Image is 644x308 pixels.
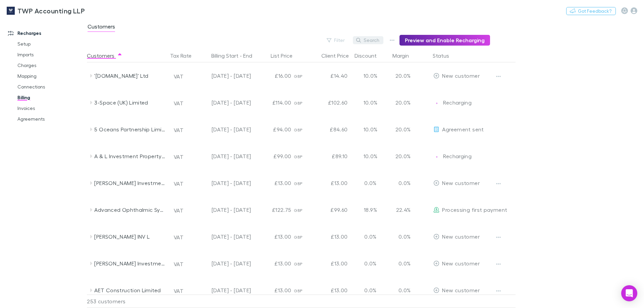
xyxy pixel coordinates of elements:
[443,99,472,106] span: Recharging
[254,250,294,277] div: £13.00
[87,116,519,143] div: 5 Oceans Partnership LimitedVAT[DATE] - [DATE]£94.00GBP£84.6010.0%20.0%EditAgreement sent
[94,250,165,277] div: [PERSON_NAME] Investments Portfolio Limited
[196,223,251,250] div: [DATE] - [DATE]
[11,39,91,49] a: Setup
[94,116,165,143] div: 5 Oceans Partnership Limited
[353,36,383,44] button: Search
[350,250,390,277] div: 0.0%
[393,259,411,267] p: 0.0%
[393,233,411,241] p: 0.0%
[254,170,294,196] div: £13.00
[350,277,390,304] div: 0.0%
[211,49,260,62] button: Billing Start - End
[171,205,186,216] button: VAT
[350,223,390,250] div: 0.0%
[310,170,350,196] div: £13.00
[87,250,519,277] div: [PERSON_NAME] Investments Portfolio LimitedVAT[DATE] - [DATE]£13.00GBP£13.000.0%0.0%EditNew customer
[310,89,350,116] div: £102.60
[294,288,302,293] span: GBP
[442,233,479,240] span: New customer
[196,170,251,196] div: [DATE] - [DATE]
[433,100,440,107] img: Recharging
[392,49,417,62] button: Margin
[171,71,186,82] button: VAT
[196,196,251,223] div: [DATE] - [DATE]
[393,99,411,107] p: 20.0%
[566,7,616,15] button: Got Feedback?
[350,89,390,116] div: 10.0%
[87,295,167,308] div: 253 customers
[442,260,479,266] span: New customer
[7,7,15,15] img: TWP Accounting LLP's Logo
[171,178,186,189] button: VAT
[323,36,349,44] button: Filter
[196,250,251,277] div: [DATE] - [DATE]
[17,7,85,15] h3: TWP Accounting LLP
[355,49,385,62] button: Discount
[442,72,479,79] span: New customer
[94,62,165,89] div: '[DOMAIN_NAME]' Ltd
[310,196,350,223] div: £99.60
[171,259,186,269] button: VAT
[310,116,350,143] div: £84.60
[393,152,411,160] p: 20.0%
[443,153,472,159] span: Recharging
[87,223,519,250] div: [PERSON_NAME] INV LVAT[DATE] - [DATE]£13.00GBP£13.000.0%0.0%EditNew customer
[254,277,294,304] div: £13.00
[321,49,357,62] button: Client Price
[294,235,302,240] span: GBP
[310,250,350,277] div: £13.00
[87,89,519,116] div: 3-Space (UK) LimitedVAT[DATE] - [DATE]£114.00GBP£102.6010.0%20.0%EditRechargingRecharging
[11,81,91,92] a: Connections
[399,35,490,46] button: Preview and Enable Recharging
[254,196,294,223] div: £122.75
[294,261,302,266] span: GBP
[310,223,350,250] div: £13.00
[170,49,200,62] div: Tax Rate
[87,49,122,62] button: Customers
[294,208,302,213] span: GBP
[442,126,484,132] span: Agreement sent
[171,151,186,162] button: VAT
[88,23,115,32] span: Customers
[171,98,186,109] button: VAT
[350,62,390,89] div: 10.0%
[196,62,251,89] div: [DATE] - [DATE]
[171,125,186,135] button: VAT
[254,62,294,89] div: £16.00
[294,74,302,79] span: GBP
[393,286,411,294] p: 0.0%
[442,180,479,186] span: New customer
[196,116,251,143] div: [DATE] - [DATE]
[87,277,519,304] div: AET Construction LimitedVAT[DATE] - [DATE]£13.00GBP£13.000.0%0.0%EditNew customer
[3,3,89,19] a: TWP Accounting LLP
[87,62,519,89] div: '[DOMAIN_NAME]' LtdVAT[DATE] - [DATE]£16.00GBP£14.4010.0%20.0%EditNew customer
[393,206,411,214] p: 22.4%
[350,170,390,196] div: 0.0%
[94,277,165,304] div: AET Construction Limited
[254,143,294,170] div: £99.00
[94,196,165,223] div: Advanced Ophthalmic Systems Ltd
[433,49,457,62] button: Status
[171,286,186,296] button: VAT
[254,223,294,250] div: £13.00
[11,60,91,71] a: Charges
[87,170,519,196] div: [PERSON_NAME] Investments LimitedVAT[DATE] - [DATE]£13.00GBP£13.000.0%0.0%EditNew customer
[94,143,165,170] div: A & L Investment Property Limited
[11,103,91,114] a: Invoices
[94,223,165,250] div: [PERSON_NAME] INV L
[350,196,390,223] div: 18.9%
[621,285,637,301] div: Open Intercom Messenger
[87,143,519,170] div: A & L Investment Property LimitedVAT[DATE] - [DATE]£99.00GBP£89.1010.0%20.0%EditRechargingRecharging
[442,287,479,293] span: New customer
[310,143,350,170] div: £89.10
[196,89,251,116] div: [DATE] - [DATE]
[11,92,91,103] a: Billing
[196,143,251,170] div: [DATE] - [DATE]
[294,101,302,106] span: GBP
[442,206,507,213] span: Processing first payment
[294,127,302,132] span: GBP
